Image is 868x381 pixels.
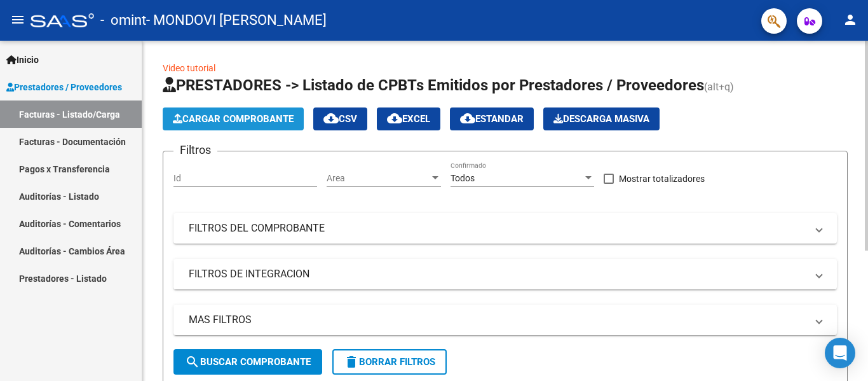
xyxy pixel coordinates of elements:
[173,259,837,289] mat-expansion-panel-header: FILTROS DE INTEGRACION
[6,80,122,94] span: Prestadores / Proveedores
[6,53,39,67] span: Inicio
[553,113,649,125] span: Descarga Masiva
[619,171,705,186] span: Mostrar totalizadores
[146,6,327,34] span: - MONDOVI [PERSON_NAME]
[189,267,806,281] mat-panel-title: FILTROS DE INTEGRACION
[173,213,837,244] mat-expansion-panel-header: FILTROS DEL COMPROBANTE
[460,113,524,125] span: Estandar
[387,111,402,126] mat-icon: cloud_download
[185,356,311,368] span: Buscar Comprobante
[173,305,837,335] mat-expansion-panel-header: MAS FILTROS
[173,349,322,375] button: Buscar Comprobante
[173,113,294,125] span: Cargar Comprobante
[450,107,534,130] button: Estandar
[323,111,339,126] mat-icon: cloud_download
[451,173,475,183] span: Todos
[387,113,430,125] span: EXCEL
[460,111,475,126] mat-icon: cloud_download
[543,107,660,130] app-download-masive: Descarga masiva de comprobantes (adjuntos)
[189,313,806,327] mat-panel-title: MAS FILTROS
[10,12,25,27] mat-icon: menu
[100,6,146,34] span: - omint
[189,221,806,235] mat-panel-title: FILTROS DEL COMPROBANTE
[344,356,435,368] span: Borrar Filtros
[377,107,440,130] button: EXCEL
[704,81,734,93] span: (alt+q)
[332,349,447,375] button: Borrar Filtros
[185,354,200,370] mat-icon: search
[163,107,304,130] button: Cargar Comprobante
[163,76,704,94] span: PRESTADORES -> Listado de CPBTs Emitidos por Prestadores / Proveedores
[843,12,858,27] mat-icon: person
[323,113,357,125] span: CSV
[543,107,660,130] button: Descarga Masiva
[313,107,367,130] button: CSV
[173,141,217,159] h3: Filtros
[163,63,215,73] a: Video tutorial
[327,173,430,184] span: Area
[344,354,359,370] mat-icon: delete
[825,338,855,368] div: Open Intercom Messenger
